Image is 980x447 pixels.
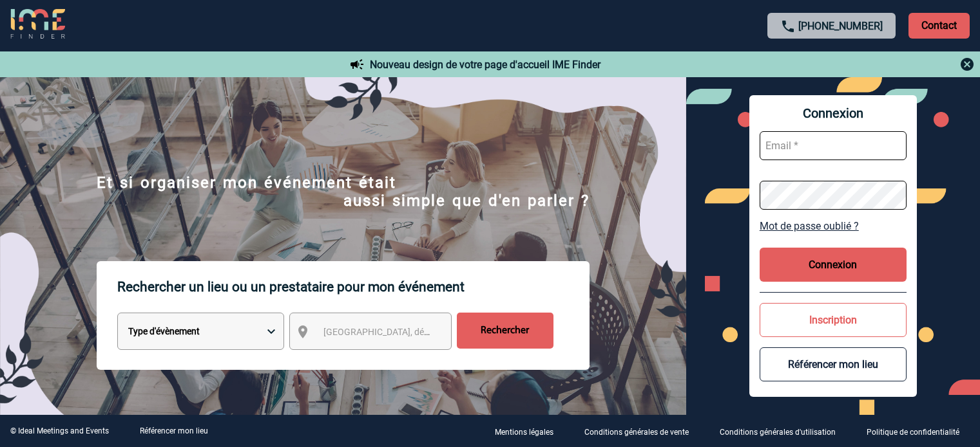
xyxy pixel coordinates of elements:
[720,428,836,437] p: Conditions générales d'utilisation
[709,425,856,437] a: Conditions générales d'utilisation
[117,261,590,313] p: Rechercher un lieu ou un prestataire pour mon événement
[760,303,907,337] button: Inscription
[760,131,907,160] input: Email *
[780,19,796,34] img: call-24-px.png
[584,428,689,437] p: Conditions générales de vente
[140,426,208,435] a: Référencer mon lieu
[323,327,503,337] span: [GEOGRAPHIC_DATA], département, région...
[798,20,883,32] a: [PHONE_NUMBER]
[574,425,709,437] a: Conditions générales de vente
[760,220,907,232] a: Mot de passe oublié ?
[760,105,907,121] span: Connexion
[495,428,553,437] p: Mentions légales
[760,248,907,282] button: Connexion
[908,13,970,39] p: Contact
[485,425,574,437] a: Mentions légales
[867,428,959,437] p: Politique de confidentialité
[760,347,907,381] button: Référencer mon lieu
[457,313,553,349] input: Rechercher
[10,426,109,435] div: © Ideal Meetings and Events
[856,425,980,437] a: Politique de confidentialité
